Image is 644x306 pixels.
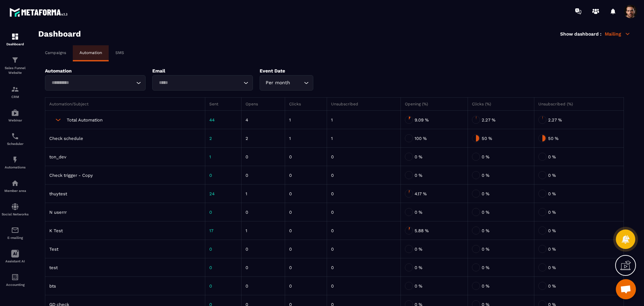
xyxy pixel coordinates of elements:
th: Unsubscribed [327,98,401,111]
div: 0 % [472,170,530,180]
img: automations [11,109,19,117]
td: 4 [241,111,285,129]
h3: Dashboard [38,29,81,39]
td: 0 [205,203,241,221]
div: 0 % [472,262,530,272]
p: Assistant AI [2,259,29,263]
div: 0 % [538,262,620,272]
th: Automation/Subject [45,98,205,111]
a: formationformationDashboard [2,28,29,51]
div: Search for option [152,75,253,91]
th: Opens [241,98,285,111]
td: 0 [205,166,241,185]
div: Total Automation [49,115,201,125]
img: formation [11,33,19,41]
td: 0 [241,277,285,295]
td: 0 [205,258,241,277]
a: emailemailE-mailing [2,221,29,245]
td: test [45,258,205,277]
td: 0 [327,240,401,258]
td: 0 [241,166,285,185]
img: accountant [11,273,19,281]
p: SMS [115,50,124,55]
div: 2.27 % [538,115,620,125]
th: Clicks [285,98,327,111]
td: 0 [285,277,327,295]
div: 50 % [472,133,530,143]
td: 44 [205,111,241,129]
td: K Test [45,221,205,240]
td: 1 [205,148,241,166]
td: 2 [205,129,241,148]
th: Clicks (%) [468,98,534,111]
img: automations [11,156,19,164]
td: 24 [205,185,241,203]
div: 5.88 % [405,225,464,236]
a: automationsautomationsWebinar [2,104,29,127]
td: 0 [285,148,327,166]
td: 0 [327,148,401,166]
div: 0 % [538,244,620,254]
div: 0 % [538,152,620,162]
div: 4.17 % [405,189,464,199]
div: 0 % [405,262,464,272]
p: Event Date [260,68,343,73]
p: Sales Funnel Website [2,66,29,75]
div: 0 % [405,152,464,162]
p: Campaigns [45,50,66,55]
div: Search for option [260,75,313,91]
img: formation [11,56,19,64]
div: Mở cuộc trò chuyện [616,279,636,299]
span: Per month [264,79,291,87]
td: Check schedule [45,129,205,148]
img: scheduler [11,132,19,140]
p: Accounting [2,283,29,287]
div: 100 % [405,133,464,143]
p: Automations [2,165,29,169]
p: Scheduler [2,142,29,146]
div: 0 % [538,207,620,217]
td: 0 [327,258,401,277]
img: logo [9,6,70,18]
p: Social Networks [2,212,29,216]
div: 0 % [405,170,464,180]
div: Search for option [45,75,146,91]
a: social-networksocial-networkSocial Networks [2,198,29,221]
a: formationformationSales Funnel Website [2,51,29,80]
td: 1 [285,129,327,148]
p: Member area [2,189,29,193]
td: Check trigger - Copy [45,166,205,185]
p: Dashboard [2,42,29,46]
th: Unsubscribed (%) [534,98,624,111]
td: N userrr [45,203,205,221]
a: automationsautomationsMember area [2,174,29,198]
div: 0 % [405,244,464,254]
input: Search for option [157,79,242,87]
div: 0 % [472,207,530,217]
div: 9.09 % [405,115,464,125]
td: 0 [327,185,401,203]
p: Webinar [2,118,29,122]
td: 0 [327,221,401,240]
td: 0 [285,185,327,203]
a: schedulerschedulerScheduler [2,127,29,151]
div: 0 % [405,281,464,291]
div: 0 % [472,281,530,291]
p: CRM [2,95,29,99]
p: Automation [45,68,146,73]
td: 0 [327,277,401,295]
td: 0 [285,221,327,240]
td: 17 [205,221,241,240]
a: formationformationCRM [2,80,29,104]
td: thuytest [45,185,205,203]
td: bts [45,277,205,295]
td: 0 [241,203,285,221]
div: 0 % [538,225,620,236]
th: Sent [205,98,241,111]
input: Search for option [291,79,302,87]
td: 0 [241,240,285,258]
a: accountantaccountantAccounting [2,268,29,292]
p: Show dashboard : [560,31,601,37]
input: Search for option [49,79,135,87]
a: Assistant AI [2,245,29,268]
